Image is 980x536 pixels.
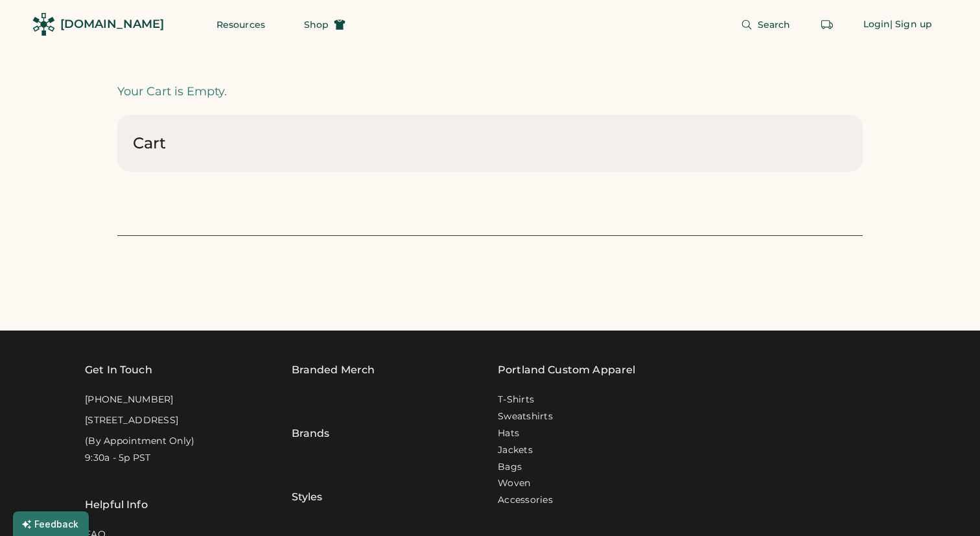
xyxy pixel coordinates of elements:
[725,12,806,38] button: Search
[498,393,534,406] a: T-Shirts
[498,477,530,490] a: Woven
[498,461,522,474] a: Bags
[60,16,164,32] div: [DOMAIN_NAME]
[85,435,194,448] div: (By Appointment Only)
[85,393,174,406] div: [PHONE_NUMBER]
[814,12,840,38] button: Retrieve an order
[304,20,329,29] span: Shop
[32,13,55,36] img: Rendered Logo - Screens
[288,12,361,38] button: Shop
[890,18,932,31] div: | Sign up
[85,497,148,513] div: Helpful Info
[133,133,166,154] div: Cart
[498,494,553,507] a: Accessories
[292,362,375,378] div: Branded Merch
[85,414,178,427] div: [STREET_ADDRESS]
[201,12,281,38] button: Resources
[498,444,533,457] a: Jackets
[117,85,227,99] div: Your Cart is Empty.
[85,362,152,378] div: Get In Touch
[292,393,330,441] div: Brands
[498,410,553,423] a: Sweatshirts
[758,20,791,29] span: Search
[863,18,891,31] div: Login
[85,452,151,465] div: 9:30a - 5p PST
[498,427,519,440] a: Hats
[498,362,635,378] a: Portland Custom Apparel
[292,457,323,505] div: Styles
